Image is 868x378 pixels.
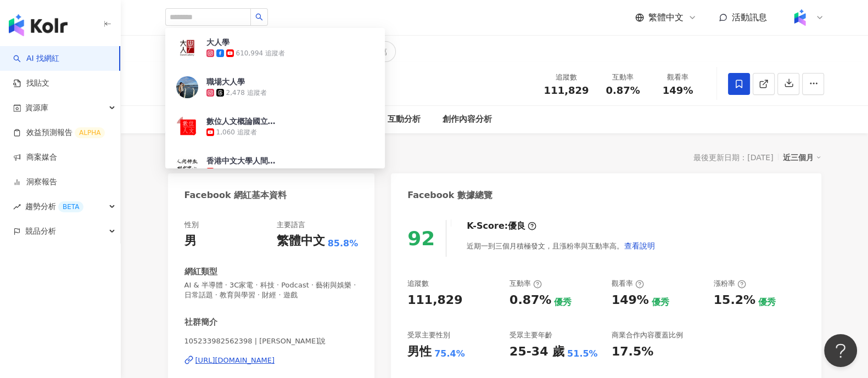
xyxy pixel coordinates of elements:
[602,72,644,83] div: 互動率
[58,201,83,212] div: BETA
[328,238,359,250] span: 85.8%
[443,113,492,126] div: 創作內容分析
[509,292,551,309] div: 0.87%
[13,203,21,211] span: rise
[407,292,462,309] div: 111,829
[362,44,387,59] div: 11.4萬
[184,189,287,201] div: Facebook 網紅基本資料
[434,348,465,360] div: 75.4%
[467,220,536,232] div: K-Score :
[215,113,248,126] div: 受眾分析
[657,72,699,83] div: 觀看率
[255,13,263,21] span: search
[789,7,810,28] img: Kolr%20app%20icon%20%281%29.png
[407,343,432,360] div: 男性
[407,189,492,201] div: Facebook 數據總覽
[13,152,57,163] a: 商案媒合
[509,343,564,360] div: 25-34 歲
[184,336,359,346] span: 105233982562398 | [PERSON_NAME]說
[544,72,589,83] div: 追蹤數
[612,343,653,360] div: 17.5%
[407,227,435,250] div: 92
[184,266,217,278] div: 網紅類型
[277,220,305,230] div: 主要語言
[184,280,359,300] span: AI & 半導體 · 3C家電 · 科技 · Podcast · 藝術與娛樂 · 日常話題 · 教育與學習 · 財經 · 遊戲
[407,330,450,340] div: 受眾主要性別
[289,41,337,62] button: 1.6萬
[567,348,598,360] div: 51.5%
[467,235,656,257] div: 近期一到三個月積極發文，且漲粉率與互動率高。
[544,84,589,96] span: 111,829
[508,220,525,232] div: 優良
[509,279,542,289] div: 互動率
[783,150,821,165] div: 近三個月
[407,279,429,289] div: 追蹤數
[509,330,552,340] div: 受眾主要年齡
[9,14,68,36] img: logo
[732,12,767,22] span: 活動訊息
[195,356,275,365] div: [URL][DOMAIN_NAME]
[714,279,746,289] div: 漲粉率
[176,113,193,126] div: 總覽
[248,44,276,59] div: 11.2萬
[648,12,684,24] span: 繁體中文
[25,194,83,219] span: 趨勢分析
[220,88,242,96] span: 科技浪
[165,67,198,100] img: KOL Avatar
[333,113,366,126] div: 相似網紅
[184,356,359,365] a: [URL][DOMAIN_NAME]
[168,150,190,165] div: 總覽
[612,292,649,309] div: 149%
[206,70,298,83] div: [PERSON_NAME]
[652,296,669,308] div: 優秀
[184,44,209,59] div: 45.4萬
[165,41,218,62] button: 45.4萬
[25,219,56,244] span: 競品分析
[13,127,105,138] a: 效益預測報告ALPHA
[184,220,199,230] div: 性別
[13,53,59,64] a: searchAI 找網紅
[612,279,644,289] div: 觀看率
[714,292,755,309] div: 15.2%
[388,113,421,126] div: 互動分析
[309,44,328,59] div: 1.6萬
[223,41,284,62] button: 11.2萬
[13,177,57,188] a: 洞察報告
[624,235,656,257] button: 查看說明
[758,296,776,308] div: 優秀
[343,41,396,62] button: 11.4萬
[184,317,217,328] div: 社群簡介
[25,95,48,120] span: 資源庫
[624,241,655,250] span: 查看說明
[277,233,325,250] div: 繁體中文
[13,78,49,89] a: 找貼文
[606,85,640,96] span: 0.87%
[612,330,683,340] div: 商業合作內容覆蓋比例
[270,113,311,126] div: 合作與價值
[824,334,857,367] iframe: Help Scout Beacon - Open
[663,85,693,96] span: 149%
[184,233,197,250] div: 男
[693,153,773,162] div: 最後更新日期：[DATE]
[554,296,572,308] div: 優秀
